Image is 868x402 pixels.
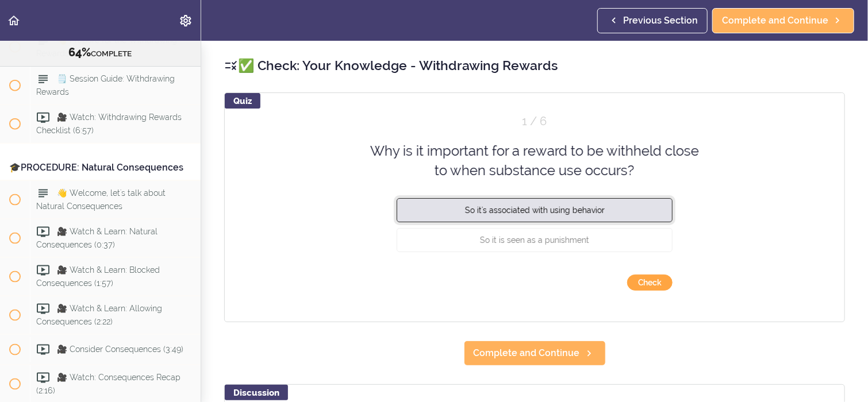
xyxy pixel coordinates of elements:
svg: Back to course curriculum [7,14,21,28]
span: Previous Section [623,14,698,28]
span: So it's associated with using behavior [465,205,605,214]
span: Complete and Continue [722,14,828,28]
span: 🗒️ Session Guide: Withdrawing Rewards [36,75,175,97]
div: Question 1 out of 6 [397,113,673,130]
h2: ✅ Check: Your Knowledge - Withdrawing Rewards [224,56,845,75]
a: Complete and Continue [712,8,854,33]
span: 🎥 Watch & Learn: Blocked Consequences (1:57) [36,265,160,288]
a: Previous Section [597,8,708,33]
span: 🎥 Watch: Consequences Recap (2:16) [36,373,180,395]
span: Complete and Continue [474,346,580,360]
span: 👋 Welcome, let's talk about Natural Consequences [36,189,166,211]
svg: Settings Menu [179,14,193,28]
div: COMPLETE [14,45,186,60]
button: submit answer [627,275,673,291]
div: Why is it important for a reward to be withheld close to when substance use occurs? [368,141,701,181]
span: 🎥 Watch & Learn: Allowing Consequences (2:22) [36,304,162,326]
span: So it is seen as a punishment [480,235,589,244]
div: Quiz [225,93,260,109]
span: 🎥 Consider Consequences (3:49) [57,345,183,354]
button: So it's associated with using behavior [397,198,673,222]
a: Complete and Continue [464,341,606,366]
button: So it is seen as a punishment [397,227,673,252]
span: 64% [69,45,91,59]
span: 🎥 Watch: Withdrawing Rewards Checklist (6:57) [36,113,182,136]
div: Discussion [225,385,288,400]
span: 🎥 Watch & Learn: Natural Consequences (0:37) [36,227,158,249]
